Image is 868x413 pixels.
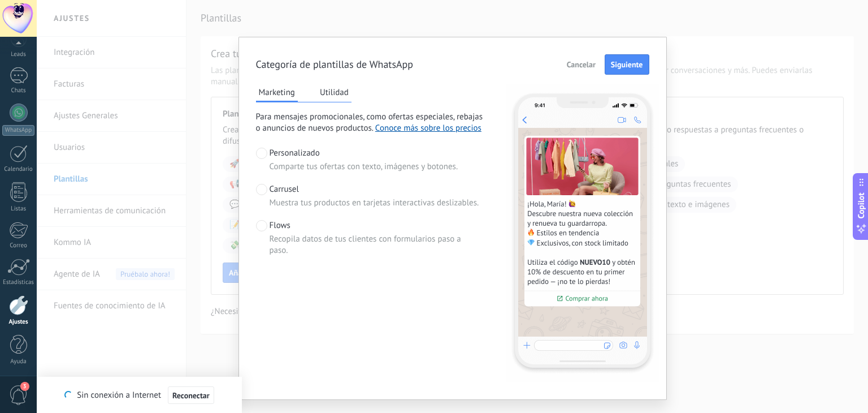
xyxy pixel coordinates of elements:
[2,319,35,326] div: Ajustes
[611,61,643,68] span: Siguiente
[270,148,320,159] span: Personalizado
[605,54,649,75] button: Siguiente
[567,61,596,68] span: Cancelar
[2,51,35,58] div: Leads
[256,58,414,71] span: Categoría de plantillas de WhatsApp
[562,56,601,73] button: Cancelar
[856,193,867,219] span: Copilot
[2,205,35,213] div: Listas
[2,358,35,365] div: Ayuda
[256,111,487,134] span: Para mensajes promocionales, como ofertas especiales, rebajas o anuncios de nuevos productos.
[506,84,659,382] img: preview
[2,279,35,286] div: Estadísticas
[270,197,479,209] span: Muestra tus productos en tarjetas interactivas deslizables.
[2,242,35,249] div: Correo
[317,84,351,101] button: Utilidad
[270,234,482,256] span: Recopila datos de tus clientes con formularios paso a paso.
[375,123,481,134] a: Conoce más sobre los precios
[270,184,299,195] span: Carrusel
[270,220,290,231] span: Flows
[20,382,29,391] span: 3
[2,87,35,94] div: Chats
[2,166,35,173] div: Calendario
[64,386,214,405] div: Sin conexión a Internet
[270,161,458,173] span: Comparte tus ofertas con texto, imágenes y botones.
[168,386,214,405] button: Reconectar
[2,125,34,136] div: WhatsApp
[256,84,298,102] button: Marketing
[172,392,210,399] span: Reconectar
